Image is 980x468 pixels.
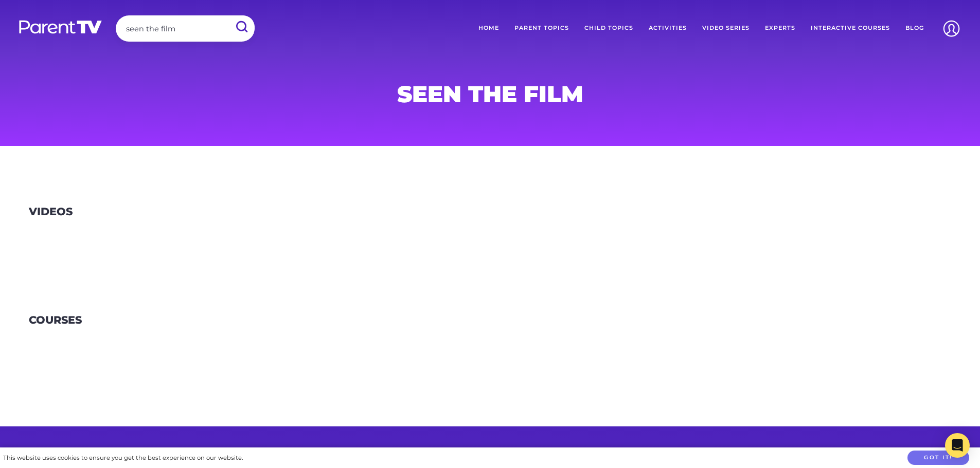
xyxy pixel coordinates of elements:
input: Search ParentTV [116,15,255,42]
a: Video Series [694,15,757,41]
button: Got it! [907,451,969,465]
div: This website uses cookies to ensure you get the best experience on our website. [3,453,243,463]
a: Experts [757,15,803,41]
h1: seen the film [242,84,738,104]
a: Child Topics [577,15,641,41]
a: Interactive Courses [803,15,898,41]
a: Blog [898,15,932,41]
h3: Videos [29,205,73,218]
img: parenttv-logo-white.4c85aaf.svg [18,20,103,34]
h3: Courses [29,314,82,327]
input: Submit [228,15,255,39]
img: Account [938,15,965,42]
a: Activities [641,15,694,41]
a: Parent Topics [507,15,577,41]
a: Home [471,15,507,41]
div: Open Intercom Messenger [945,433,970,458]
